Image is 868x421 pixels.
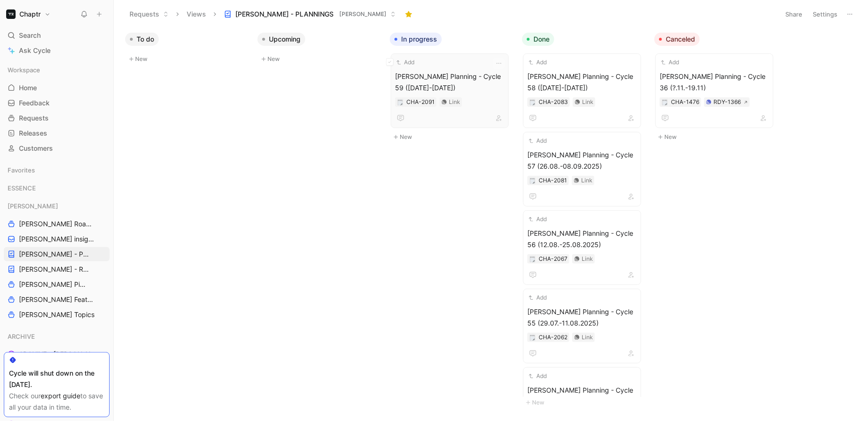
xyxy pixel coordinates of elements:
span: Favorites [8,165,35,175]
div: CHA-2081 [539,176,567,185]
button: Add [527,215,548,224]
div: To doNew [121,28,254,69]
a: export guide [41,392,80,400]
div: Link [449,97,460,107]
span: Customers [19,144,53,153]
div: Link [582,333,593,342]
button: Share [781,8,807,21]
span: Requests [19,113,49,123]
span: [PERSON_NAME] Planning - Cycle 36 (?.11.-19.11) [660,71,769,94]
div: CHA-2083 [539,97,568,107]
div: Search [4,28,110,43]
span: To do [137,34,154,44]
div: [PERSON_NAME] [4,199,110,213]
span: In progress [401,34,437,44]
span: [PERSON_NAME] Planning - Cycle 59 ([DATE]-[DATE]) [395,71,505,94]
a: Ask Cycle [4,43,110,58]
span: [PERSON_NAME] Planning - Cycle 54 (15.07.-28.07.2025) [527,385,637,407]
button: Views [182,7,210,21]
span: Feedback [19,98,50,108]
a: Feedback [4,96,110,110]
div: Link [581,176,593,185]
button: Canceled [654,33,700,46]
div: 🗒️ [529,177,536,184]
span: ARCHIVE [8,332,35,341]
a: [PERSON_NAME] - PLANNINGS [4,247,110,261]
button: Requests [125,7,173,21]
button: Add [660,58,680,67]
div: RDY-1366 [713,97,741,107]
span: [PERSON_NAME] [339,9,387,19]
div: CHA-2067 [539,254,567,264]
span: ARCHIVE - [PERSON_NAME] Pipeline [19,350,99,359]
button: In progress [390,33,442,46]
span: [PERSON_NAME] Pipeline [19,280,88,289]
div: Workspace [4,63,110,77]
div: UpcomingNew [254,28,386,69]
img: 🗒️ [662,100,668,105]
span: Ask Cycle [19,45,51,56]
button: 🗒️ [529,334,536,341]
div: CHA-2091 [406,97,435,107]
a: Add[PERSON_NAME] Planning - Cycle 58 ([DATE]-[DATE])Link [523,53,641,128]
span: Upcoming [269,34,301,44]
span: Home [19,83,37,93]
div: CanceledNew [651,28,783,147]
span: Workspace [8,65,40,75]
button: ChaptrChaptr [4,8,53,21]
a: Add[PERSON_NAME] Planning - Cycle 59 ([DATE]-[DATE])Link [391,53,509,128]
span: [PERSON_NAME] [8,201,58,211]
a: Add[PERSON_NAME] Planning - Cycle 36 (?.11.-19.11)RDY-1366 [655,53,773,128]
button: New [522,397,647,408]
span: [PERSON_NAME] Features [19,295,97,304]
span: [PERSON_NAME] Topics [19,310,95,319]
span: Releases [19,129,47,138]
button: Add [527,136,548,146]
div: ESSENCE [4,181,110,195]
span: [PERSON_NAME] - PLANNINGS [235,9,334,19]
button: To do [125,33,159,46]
span: [PERSON_NAME] - PLANNINGS [19,249,91,259]
button: 🗒️ [662,99,668,105]
img: 🗒️ [530,100,535,105]
button: Settings [808,8,842,21]
div: In progressNew [386,28,518,147]
div: Link [582,97,593,107]
h1: Chaptr [19,10,41,18]
span: Canceled [666,34,695,44]
button: Done [522,33,554,46]
button: New [125,53,250,65]
a: [PERSON_NAME] Pipeline [4,277,110,292]
a: Releases [4,126,110,140]
span: [PERSON_NAME] Planning - Cycle 56 (12.08.-25.08.2025) [527,228,637,250]
span: Done [533,34,550,44]
span: Search [19,30,41,41]
img: 🗒️ [530,335,535,341]
img: Chaptr [6,9,16,19]
div: ESSENCE [4,181,110,198]
img: 🗒️ [530,178,535,184]
button: [PERSON_NAME] - PLANNINGS[PERSON_NAME] [220,7,400,21]
span: [PERSON_NAME] Roadmap - open items [19,219,94,229]
div: Favorites [4,163,110,177]
button: 🗒️ [529,99,536,105]
a: Add[PERSON_NAME] Planning - Cycle 57 (26.08.-08.09.2025)Link [523,132,641,206]
a: ARCHIVE - [PERSON_NAME] Pipeline [4,347,110,361]
div: 🗒️ [529,256,536,262]
div: DoneNew [518,28,651,413]
button: Add [527,371,548,381]
button: Add [527,58,548,67]
a: Customers [4,141,110,155]
div: Check our to save all your data in time. [9,390,104,413]
a: Add[PERSON_NAME] Planning - Cycle 55 (29.07.-11.08.2025)Link [523,289,641,363]
button: New [258,53,382,65]
div: Link [582,254,593,264]
button: New [390,131,515,143]
span: [PERSON_NAME] Planning - Cycle 55 (29.07.-11.08.2025) [527,306,637,329]
div: CHA-1476 [671,97,699,107]
a: [PERSON_NAME] - REFINEMENTS [4,262,110,276]
a: [PERSON_NAME] insights [4,232,110,246]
